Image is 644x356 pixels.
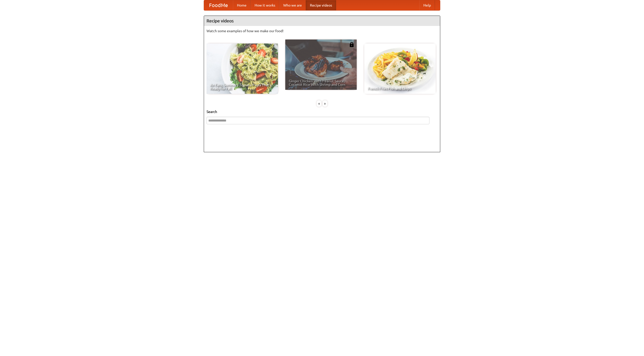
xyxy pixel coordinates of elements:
[364,44,436,94] a: French Fries Fish and Chips
[306,0,336,10] a: Recipe videos
[349,42,354,47] img: 483408.png
[207,44,278,94] a: An Easy, Summery Tomato Pasta That's Ready for Fall
[233,0,251,10] a: Home
[317,100,321,107] div: «
[207,28,437,33] p: Watch some examples of how we make our food!
[251,0,279,10] a: How it works
[323,100,327,107] div: »
[210,83,274,90] span: An Easy, Summery Tomato Pasta That's Ready for Fall
[279,0,306,10] a: Who we are
[204,16,440,26] h4: Recipe videos
[368,87,432,90] span: French Fries Fish and Chips
[419,0,435,10] a: Help
[204,0,233,10] a: FoodMe
[207,109,437,114] h5: Search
